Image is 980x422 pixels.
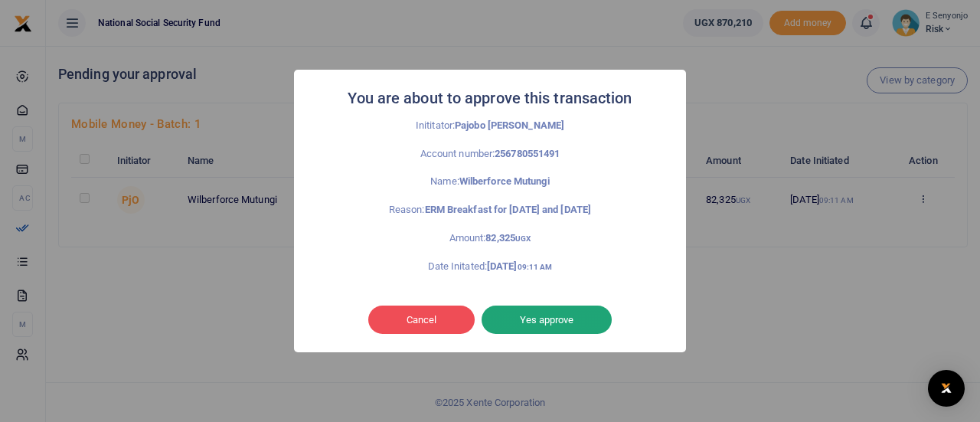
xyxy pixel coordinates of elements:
button: Cancel [368,306,475,335]
p: Inititator: [328,118,652,134]
div: Open Intercom Messenger [928,370,965,407]
p: Reason: [328,202,652,218]
strong: 82,325 [485,232,531,244]
p: Amount: [328,231,652,247]
small: 09:11 AM [518,263,553,271]
button: Yes approve [482,306,612,335]
h2: You are about to approve this transaction [348,85,632,112]
p: Date Initated: [328,259,652,275]
strong: Wilberforce Mutungi [459,175,550,187]
strong: 256780551491 [495,148,560,159]
strong: Pajobo [PERSON_NAME] [455,119,564,131]
p: Name: [328,174,652,190]
p: Account number: [328,146,652,162]
strong: ERM Breakfast for [DATE] and [DATE] [425,204,592,215]
small: UGX [515,234,531,243]
strong: [DATE] [487,260,552,272]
